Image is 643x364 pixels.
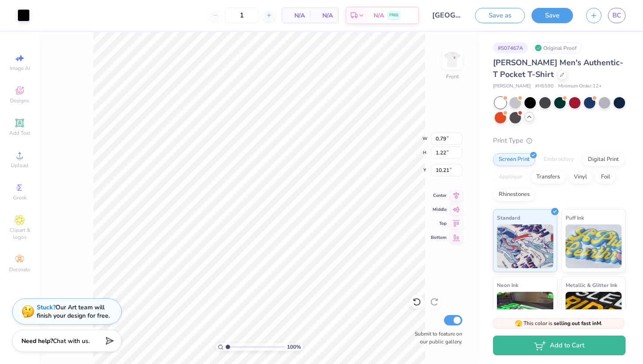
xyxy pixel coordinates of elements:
span: Decorate [9,266,30,273]
div: Embroidery [538,153,580,166]
img: Metallic & Glitter Ink [566,292,622,336]
strong: Stuck? [37,303,56,311]
input: – – [225,7,259,23]
span: Bottom [431,234,447,241]
div: Vinyl [568,171,593,184]
div: Our Art team will finish your design for free. [37,303,110,320]
strong: Need help? [21,337,53,345]
span: Neon Ink [497,280,518,290]
button: Add to Cart [493,336,626,355]
div: # 507467A [493,42,528,53]
div: Transfers [531,171,566,184]
span: Top [431,220,447,227]
div: Screen Print [493,153,535,166]
div: Original Proof [532,42,581,53]
div: Front [446,73,459,80]
div: Rhinestones [493,188,535,201]
img: Puff Ink [566,224,622,268]
span: Image AI [10,65,30,72]
button: Save [531,8,573,23]
span: N/A [287,11,305,20]
span: [PERSON_NAME] Men's Authentic-T Pocket T-Shirt [493,57,623,80]
img: Neon Ink [497,292,553,336]
span: Clipart & logos [4,227,35,241]
span: Minimum Order: 12 + [558,83,602,90]
span: Greek [13,194,27,201]
a: BC [608,8,626,23]
span: Center [431,192,447,199]
span: N/A [374,11,384,20]
img: Standard [497,224,553,268]
strong: selling out fast in M [554,320,601,327]
span: # H5590 [535,83,554,90]
label: Submit to feature on our public gallery. [410,330,462,346]
img: Front [444,51,461,68]
span: N/A [315,11,333,20]
span: 🫣 [515,319,522,328]
span: 100 % [287,343,301,351]
span: Designs [10,97,29,104]
span: Upload [11,162,28,169]
span: BC [612,10,621,21]
span: Add Text [9,129,30,136]
span: Metallic & Glitter Ink [566,280,617,290]
button: Save as [475,8,525,23]
span: Standard [497,213,520,222]
span: Puff Ink [566,213,584,222]
div: Digital Print [582,153,625,166]
span: [PERSON_NAME] [493,83,531,90]
input: Untitled Design [426,7,468,24]
span: FREE [389,12,398,18]
div: Applique [493,171,528,184]
span: Chat with us. [53,337,90,345]
span: Middle [431,206,447,213]
div: Print Type [493,136,626,146]
span: This color is . [515,319,602,327]
div: Foil [595,171,616,184]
